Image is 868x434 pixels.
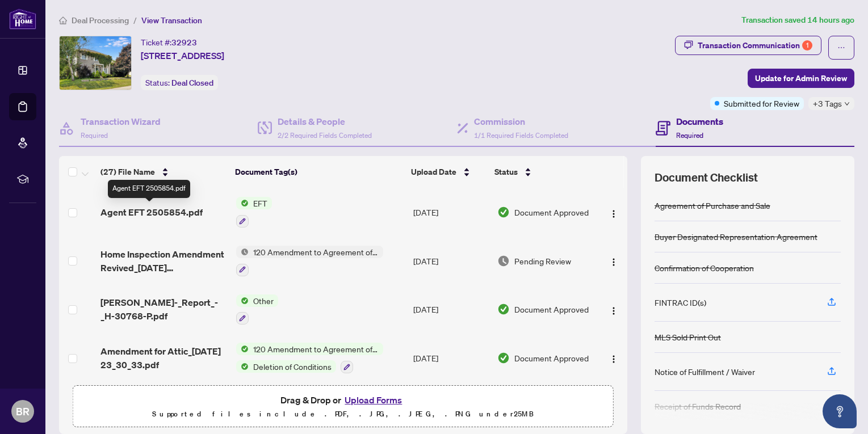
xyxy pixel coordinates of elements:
h4: Transaction Wizard [81,115,161,128]
div: Status: [141,75,218,90]
h4: Commission [474,115,568,128]
img: Status Icon [236,343,249,355]
span: Document Checklist [655,170,758,186]
div: Receipt of Funds Record [655,400,741,412]
div: FINTRAC ID(s) [655,296,706,309]
span: Drag & Drop or [280,393,405,407]
td: [DATE] [409,237,493,285]
button: Status Icon120 Amendment to Agreement of Purchase and SaleStatus IconDeletion of Conditions [236,343,383,373]
img: Document Status [497,352,510,364]
div: Ticket #: [141,36,197,49]
span: ellipsis [837,44,845,52]
span: Amendment for Attic_[DATE] 23_30_33.pdf [100,344,227,372]
img: IMG-X12059098_1.jpg [60,36,131,90]
span: Deal Closed [171,78,213,88]
span: +3 Tags [813,97,842,110]
button: Open asap [823,394,857,428]
span: Document Approved [514,303,589,315]
img: Document Status [497,255,510,267]
span: down [844,101,850,107]
span: (27) File Name [100,166,155,178]
td: [DATE] [409,188,493,237]
span: [STREET_ADDRESS] [141,49,224,62]
div: Confirmation of Cooperation [655,262,754,274]
span: 32923 [171,37,197,48]
img: Status Icon [236,197,249,209]
button: Logo [605,349,623,367]
span: 1/1 Required Fields Completed [474,131,568,140]
span: 120 Amendment to Agreement of Purchase and Sale [249,343,383,355]
span: BR [16,403,30,419]
button: Logo [605,252,623,270]
th: Document Tag(s) [230,156,406,188]
span: Drag & Drop orUpload FormsSupported files include .PDF, .JPG, .JPEG, .PNG under25MB [73,386,613,428]
button: Transaction Communication1 [675,36,821,55]
span: Deletion of Conditions [249,360,336,373]
div: Buyer Designated Representation Agreement [655,230,817,243]
span: Required [81,131,108,140]
div: Agreement of Purchase and Sale [655,199,770,212]
span: Required [676,131,703,140]
button: Status IconOther [236,294,278,325]
span: 120 Amendment to Agreement of Purchase and Sale [249,246,383,258]
th: (27) File Name [96,156,231,188]
img: Logo [609,355,618,364]
img: logo [9,9,36,30]
th: Upload Date [406,156,490,188]
button: Status Icon120 Amendment to Agreement of Purchase and Sale [236,246,383,276]
img: Document Status [497,303,510,315]
img: Status Icon [236,360,249,373]
li: / [133,14,137,27]
td: [DATE] [409,334,493,382]
button: Update for Admin Review [748,69,854,88]
span: Other [249,294,278,307]
article: Transaction saved 14 hours ago [741,14,854,27]
div: Notice of Fulfillment / Waiver [655,365,755,378]
div: 1 [802,40,812,50]
p: Supported files include .PDF, .JPG, .JPEG, .PNG under 25 MB [80,407,606,421]
span: home [59,16,67,24]
h4: Details & People [278,115,372,128]
button: Logo [605,300,623,318]
span: 2/2 Required Fields Completed [278,131,372,140]
span: Document Approved [514,206,589,218]
span: Submitted for Review [724,97,799,109]
span: Upload Date [411,166,456,178]
span: Document Approved [514,352,589,364]
img: Logo [609,306,618,315]
div: Agent EFT 2505854.pdf [108,180,190,198]
img: Document Status [497,206,510,218]
img: Logo [609,258,618,267]
button: Logo [605,203,623,221]
img: Status Icon [236,246,249,258]
div: MLS Sold Print Out [655,331,721,343]
span: Agent EFT 2505854.pdf [100,205,203,219]
td: [DATE] [409,285,493,334]
th: Status [490,156,594,188]
img: Logo [609,209,618,218]
span: EFT [249,197,272,209]
span: Home Inspection Amendment Revived_[DATE] 23_35_51.pdf [100,247,227,275]
span: Pending Review [514,255,571,267]
button: Status IconEFT [236,197,272,227]
span: Status [494,166,518,178]
div: Transaction Communication [698,36,812,54]
span: Deal Processing [72,15,129,26]
img: Status Icon [236,294,249,307]
button: Upload Forms [341,393,405,407]
span: Update for Admin Review [755,69,847,87]
span: [PERSON_NAME]-_Report_-_H-30768-P.pdf [100,296,227,323]
h4: Documents [676,115,723,128]
span: View Transaction [141,15,202,26]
